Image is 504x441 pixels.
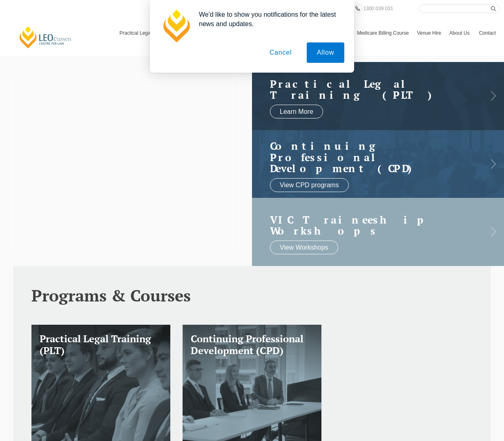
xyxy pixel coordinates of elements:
h2: Practical Legal Training (PLT) [270,78,470,100]
a: Continuing ProfessionalDevelopment (CPD) [270,140,470,174]
a: View CPD programs [270,178,349,192]
a: Practical LegalTraining (PLT) [270,78,470,100]
h2: Continuing Professional Development (CPD) [270,140,470,174]
a: VIC Traineeship Workshops [270,214,470,236]
h3: Practical Legal Training (PLT) [40,333,162,357]
a: View Workshops [270,240,338,254]
h2: Programs & Courses [31,286,473,304]
h3: Continuing Professional Development (CPD) [191,333,313,357]
a: Learn More [270,104,323,118]
img: notification icon [160,10,192,42]
button: Cancel [259,42,302,63]
div: We'd like to show you notifications for the latest news and updates. [192,10,344,29]
button: Allow [307,42,344,63]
